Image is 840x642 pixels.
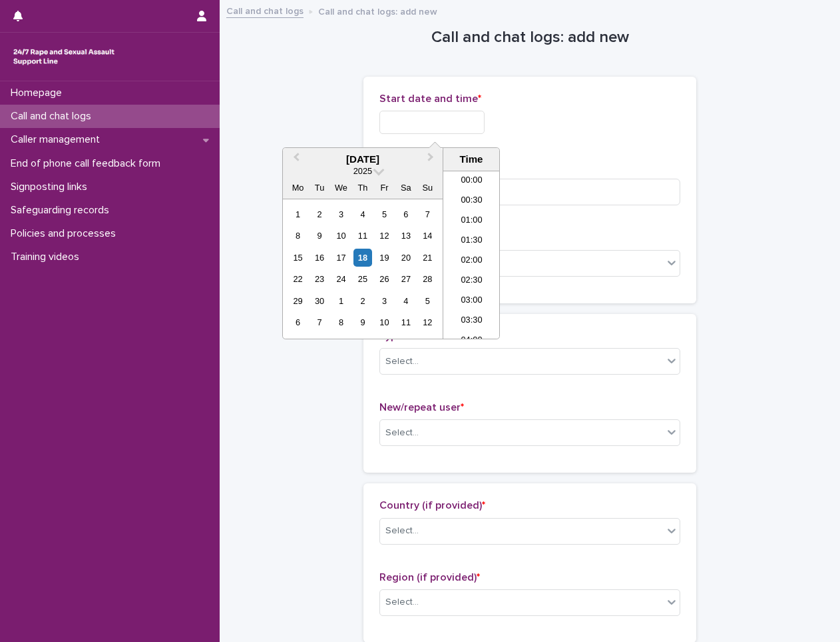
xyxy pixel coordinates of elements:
div: Choose Friday, 5 September 2025 [375,205,393,223]
div: Choose Saturday, 27 September 2025 [397,270,415,288]
div: Select... [385,355,419,369]
div: Choose Monday, 1 September 2025 [289,205,307,223]
div: Choose Sunday, 5 October 2025 [419,292,437,310]
div: Mo [289,179,307,197]
div: Choose Monday, 6 October 2025 [289,313,307,331]
div: [DATE] [283,153,443,165]
li: 02:00 [443,251,500,271]
div: Th [353,179,371,197]
div: Choose Tuesday, 2 September 2025 [310,205,328,223]
span: Country (if provided) [379,500,485,511]
div: Choose Sunday, 28 September 2025 [419,270,437,288]
div: Choose Thursday, 9 October 2025 [353,313,371,331]
div: Choose Wednesday, 10 September 2025 [332,227,350,245]
div: Select... [385,595,419,609]
div: Choose Monday, 29 September 2025 [289,292,307,310]
div: We [332,179,350,197]
div: Choose Sunday, 7 September 2025 [419,205,437,223]
div: Choose Wednesday, 3 September 2025 [332,205,350,223]
div: Choose Friday, 10 October 2025 [375,313,393,331]
div: Choose Saturday, 13 September 2025 [397,227,415,245]
div: Choose Saturday, 6 September 2025 [397,205,415,223]
span: 2025 [353,166,372,176]
p: Training videos [5,251,90,263]
div: Choose Sunday, 21 September 2025 [419,249,437,267]
img: rhQMoQhaT3yELyF149Cw [11,43,117,70]
p: Call and chat logs: add new [318,3,437,18]
div: Choose Saturday, 20 September 2025 [397,249,415,267]
span: Start date and time [379,93,481,104]
div: Choose Wednesday, 8 October 2025 [332,313,350,331]
div: Choose Wednesday, 1 October 2025 [332,292,350,310]
div: Choose Saturday, 4 October 2025 [397,292,415,310]
li: 04:00 [443,331,500,351]
div: Choose Thursday, 4 September 2025 [353,205,371,223]
h1: Call and chat logs: add new [363,28,696,47]
span: Region (if provided) [379,572,480,583]
span: New/repeat user [379,402,464,413]
div: Tu [310,179,328,197]
div: Choose Tuesday, 9 September 2025 [310,227,328,245]
div: Choose Tuesday, 16 September 2025 [310,249,328,267]
div: Choose Friday, 19 September 2025 [375,249,393,267]
div: Choose Wednesday, 24 September 2025 [332,270,350,288]
p: Caller management [5,133,110,146]
div: Choose Wednesday, 17 September 2025 [332,249,350,267]
div: Choose Tuesday, 23 September 2025 [310,270,328,288]
li: 00:00 [443,171,500,191]
p: Policies and processes [5,227,126,240]
div: Choose Friday, 12 September 2025 [375,227,393,245]
div: Choose Sunday, 14 September 2025 [419,227,437,245]
li: 03:30 [443,311,500,331]
p: Homepage [5,87,73,99]
div: Choose Thursday, 18 September 2025 [353,249,371,267]
div: Sa [397,179,415,197]
div: Su [419,179,437,197]
div: Choose Thursday, 2 October 2025 [353,292,371,310]
div: Choose Thursday, 25 September 2025 [353,270,371,288]
div: Fr [375,179,393,197]
div: Choose Friday, 26 September 2025 [375,270,393,288]
button: Next Month [421,149,443,171]
p: Call and chat logs [5,110,102,123]
div: Choose Thursday, 11 September 2025 [353,227,371,245]
li: 01:00 [443,211,500,231]
div: Choose Monday, 22 September 2025 [289,270,307,288]
li: 00:30 [443,191,500,211]
div: Select... [385,426,419,440]
li: 01:30 [443,231,500,251]
div: Choose Friday, 3 October 2025 [375,292,393,310]
p: Signposting links [5,181,98,193]
li: 02:30 [443,271,500,291]
div: Choose Tuesday, 30 September 2025 [310,292,328,310]
div: Choose Tuesday, 7 October 2025 [310,313,328,331]
div: month 2025-09 [287,203,438,333]
div: Time [447,153,496,165]
a: Call and chat logs [226,3,304,18]
div: Choose Monday, 15 September 2025 [289,249,307,267]
div: Choose Monday, 8 September 2025 [289,227,307,245]
div: Select... [385,524,419,538]
div: Choose Sunday, 12 October 2025 [419,313,437,331]
button: Previous Month [284,149,306,171]
p: End of phone call feedback form [5,157,171,170]
li: 03:00 [443,291,500,311]
p: Safeguarding records [5,204,120,217]
div: Choose Saturday, 11 October 2025 [397,313,415,331]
